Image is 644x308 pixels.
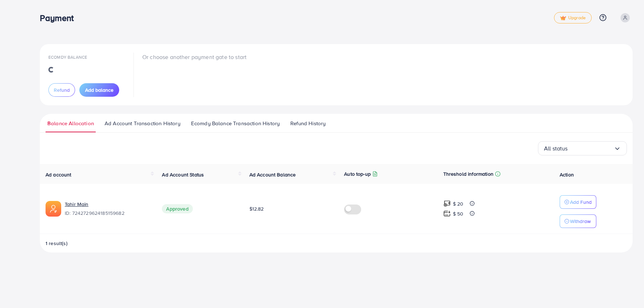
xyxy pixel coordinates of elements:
[560,171,574,178] span: Action
[544,143,568,154] span: All status
[344,170,371,178] p: Auto top-up
[48,54,87,60] span: Ecomdy Balance
[443,200,451,207] img: top-up amount
[46,171,72,178] span: Ad account
[105,120,180,127] span: Ad Account Transaction History
[47,120,94,127] span: Balance Allocation
[46,201,61,217] img: ic-ads-acc.e4c84228.svg
[65,201,151,217] div: <span class='underline'>Tahir Main</span></br>7242729624185159682
[142,53,247,61] p: Or choose another payment gate to start
[560,15,586,21] span: Upgrade
[538,141,627,155] div: Search for option
[54,86,70,94] span: Refund
[453,209,464,218] p: $ 50
[560,214,596,228] button: Withdraw
[48,83,75,97] button: Refund
[560,16,566,21] img: tick
[162,204,192,213] span: Approved
[79,83,119,97] button: Add balance
[65,201,151,208] a: Tahir Main
[85,86,114,94] span: Add balance
[191,120,280,127] span: Ecomdy Balance Transaction History
[570,217,591,225] p: Withdraw
[560,195,596,209] button: Add Fund
[46,240,68,247] span: 1 result(s)
[249,171,296,178] span: Ad Account Balance
[249,205,264,212] span: $12.82
[453,200,464,208] p: $ 20
[65,209,151,217] span: ID: 7242729624185159682
[443,170,493,178] p: Threshold information
[568,143,614,154] input: Search for option
[570,198,592,206] p: Add Fund
[443,210,451,217] img: top-up amount
[40,13,79,23] h3: Payment
[554,12,592,23] a: tickUpgrade
[290,120,326,127] span: Refund History
[162,171,204,178] span: Ad Account Status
